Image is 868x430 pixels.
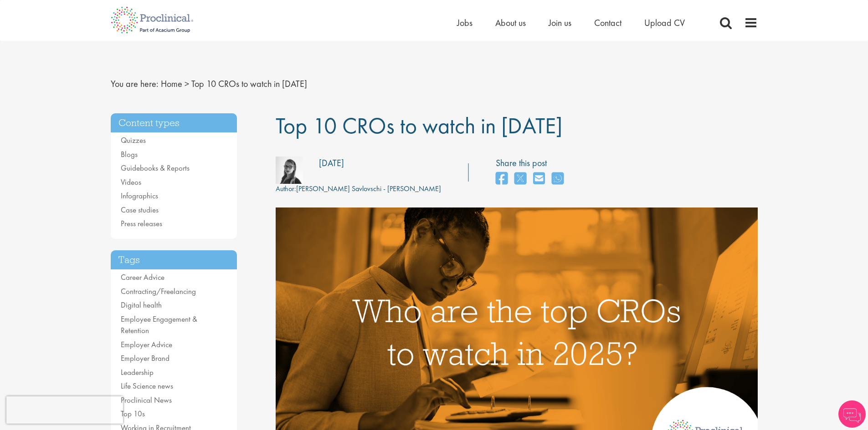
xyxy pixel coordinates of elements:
a: Upload CV [644,17,685,29]
a: Case studies [121,205,159,215]
span: > [185,78,189,90]
a: Join us [549,17,571,29]
a: Career Advice [121,272,164,282]
a: Digital health [121,300,162,310]
h3: Content types [111,113,237,133]
img: Chatbot [838,400,866,428]
a: breadcrumb link [161,78,182,90]
a: Leadership [121,367,154,377]
a: Videos [121,177,141,187]
a: Quizzes [121,135,146,145]
a: share on email [533,169,545,189]
span: Top 10 CROs to watch in [DATE] [276,111,562,140]
span: Top 10 CROs to watch in [DATE] [191,78,307,90]
span: You are here: [111,78,159,90]
a: Proclinical News [121,395,172,405]
a: Contact [594,17,621,29]
a: Top 10s [121,409,145,419]
a: share on twitter [514,169,526,189]
a: Life Science news [121,381,173,391]
a: Blogs [121,149,138,159]
a: share on facebook [496,169,508,189]
div: [DATE] [319,157,344,170]
a: Employer Advice [121,339,172,349]
div: [PERSON_NAME] Savlovschi - [PERSON_NAME] [276,184,441,194]
a: Contracting/Freelancing [121,286,196,296]
h3: Tags [111,250,237,270]
a: Press releases [121,218,162,228]
a: Employee Engagement & Retention [121,314,197,336]
label: Share this post [496,157,568,170]
a: About us [495,17,526,29]
a: share on whats app [552,169,564,189]
a: Jobs [457,17,473,29]
a: Guidebooks & Reports [121,163,190,173]
a: Infographics [121,191,158,201]
a: Employer Brand [121,353,169,363]
span: Author: [276,184,296,193]
iframe: reCAPTCHA [6,396,123,424]
img: fff6768c-7d58-4950-025b-08d63f9598ee [276,157,303,184]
